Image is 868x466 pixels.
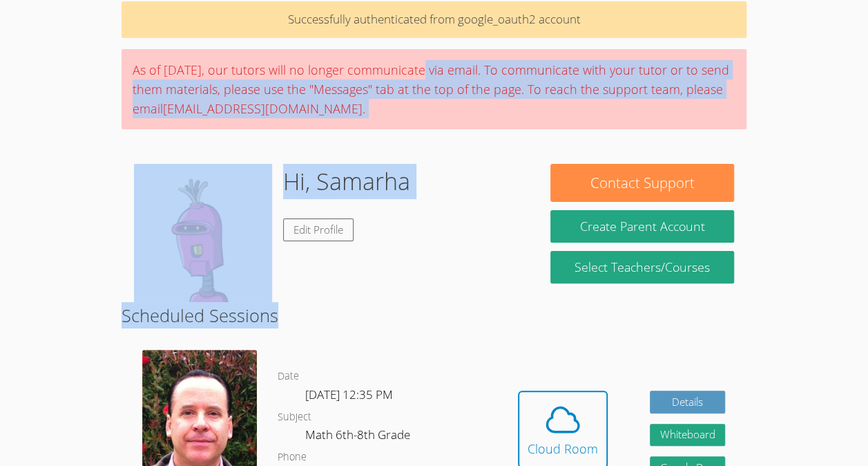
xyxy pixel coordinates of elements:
[305,425,413,449] dd: Math 6th-8th Grade
[650,391,726,413] a: Details
[122,49,746,129] div: As of [DATE], our tutors will no longer communicate via email. To communicate with your tutor or ...
[550,251,733,283] a: Select Teachers/Courses
[278,449,307,466] dt: Phone
[278,368,299,385] dt: Date
[278,409,311,426] dt: Subject
[528,439,598,458] div: Cloud Room
[550,164,733,202] button: Contact Support
[550,210,733,243] button: Create Parent Account
[134,164,272,302] img: default.png
[122,1,746,38] p: Successfully authenticated from google_oauth2 account
[283,218,354,241] a: Edit Profile
[283,164,410,199] h1: Hi, Samarha
[650,424,726,447] button: Whiteboard
[305,386,393,402] span: [DATE] 12:35 PM
[122,302,746,328] h2: Scheduled Sessions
